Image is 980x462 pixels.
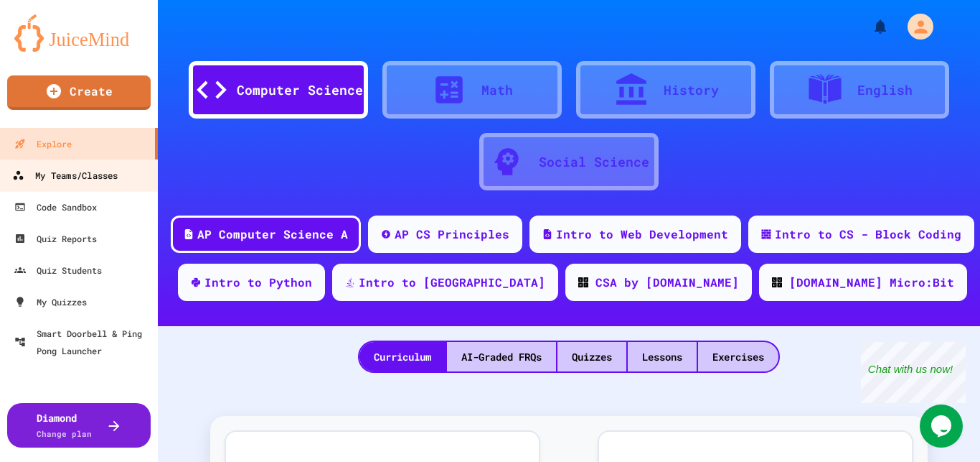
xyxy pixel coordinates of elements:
[197,226,348,243] div: AP Computer Science A
[789,274,954,291] div: [DOMAIN_NAME] Micro:Bit
[14,230,97,247] div: Quiz Reports
[857,80,913,100] div: English
[698,342,778,371] div: Exercises
[395,226,509,243] div: AP CS Principles
[845,14,892,39] div: My Notifications
[237,80,363,100] div: Computer Science
[772,277,782,287] img: CODE_logo_RGB.png
[481,80,513,100] div: Math
[14,198,97,216] div: Code Sandbox
[359,274,545,291] div: Intro to [GEOGRAPHIC_DATA]
[12,167,118,185] div: My Teams/Classes
[7,75,151,110] a: Create
[7,403,151,448] button: DiamondChange plan
[892,10,937,43] div: My Account
[578,277,588,287] img: CODE_logo_RGB.png
[37,428,92,439] span: Change plan
[14,262,102,279] div: Quiz Students
[920,405,966,448] iframe: chat widget
[775,226,961,243] div: Intro to CS - Block Coding
[204,274,312,291] div: Intro to Python
[628,342,697,371] div: Lessons
[37,410,92,440] div: Diamond
[539,152,649,172] div: Social Science
[14,135,72,152] div: Explore
[447,342,556,371] div: AI-Graded FRQs
[556,226,728,243] div: Intro to Web Development
[14,293,87,310] div: My Quizzes
[595,274,739,291] div: CSA by [DOMAIN_NAME]
[664,80,719,100] div: History
[14,14,143,52] img: logo-orange.svg
[861,342,966,403] iframe: chat widget
[557,342,626,371] div: Quizzes
[14,325,152,359] div: Smart Doorbell & Ping Pong Launcher
[359,342,446,371] div: Curriculum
